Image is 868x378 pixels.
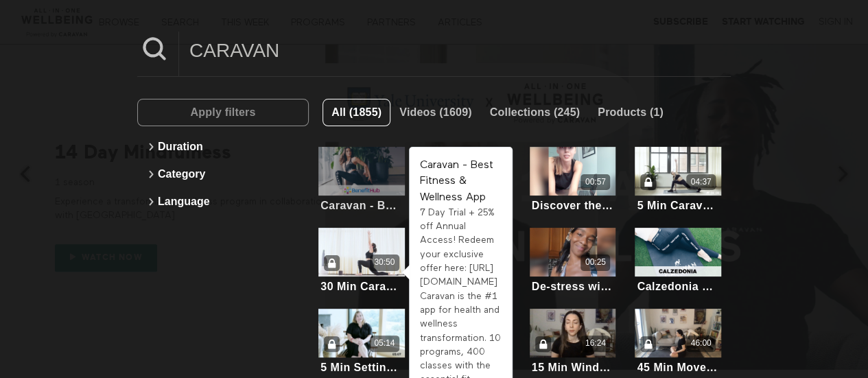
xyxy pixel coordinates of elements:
[331,106,382,118] span: All (1855)
[598,106,664,118] span: Products (1)
[144,188,302,215] button: Language
[585,176,606,188] div: 00:57
[532,280,613,293] div: De-stress with [PERSON_NAME]
[144,161,302,188] button: Category
[318,147,405,214] a: Caravan - Best Fitness & Wellness AppCaravan - Best Fitness & Wellness App
[320,280,402,293] div: 30 Min Caravan Flow
[530,228,616,295] a: De-stress with CARAVAN00:25De-stress with [PERSON_NAME]
[637,199,718,212] div: 5 Min Caravan Deep Stretch
[322,99,390,126] button: All (1855)
[690,338,711,349] div: 46:00
[490,106,580,118] span: Collections (245)
[179,32,731,69] input: Search
[374,338,395,349] div: 05:14
[532,361,613,374] div: 15 Min Wind Down Meditation at Home
[637,280,718,293] div: Calzedonia Partnership
[144,133,302,161] button: Duration
[532,199,613,212] div: Discover the CARAVAN practices
[585,257,606,268] div: 00:25
[318,309,405,376] a: 5 Min Setting Effective Limits For Children05:145 Min Setting Effective Limits For Children
[420,160,493,202] strong: Caravan - Best Fitness & Wellness App
[530,147,616,214] a: Discover the CARAVAN practices00:57Discover the CARAVAN practices
[390,99,480,126] button: Videos (1609)
[635,309,721,376] a: 45 Min Movement at Home46:0045 Min Movement at Home
[530,309,616,376] a: 15 Min Wind Down Meditation at Home16:2415 Min Wind Down Meditation at Home
[399,106,471,118] span: Videos (1609)
[374,257,395,268] div: 30:50
[585,338,606,349] div: 16:24
[589,99,672,126] button: Products (1)
[320,361,402,374] div: 5 Min Setting Effective Limits For Children
[690,176,711,188] div: 04:37
[635,228,721,295] a: Calzedonia PartnershipCalzedonia Partnership
[320,199,402,212] div: Caravan - Best Fitness & Wellness App
[318,228,405,295] a: 30 Min Caravan Flow30:5030 Min Caravan Flow
[481,99,589,126] button: Collections (245)
[635,147,721,214] a: 5 Min Caravan Deep Stretch04:375 Min Caravan Deep Stretch
[637,361,718,374] div: 45 Min Movement at Home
